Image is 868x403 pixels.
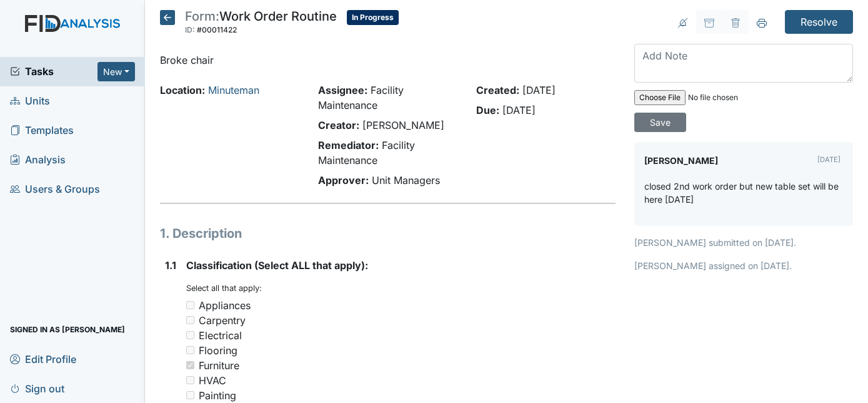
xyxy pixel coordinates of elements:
span: Signed in as [PERSON_NAME] [10,320,125,339]
div: Carpentry [199,313,246,328]
a: Tasks [10,64,97,79]
span: ID: [185,25,195,34]
div: Furniture [199,358,239,373]
strong: Remediator: [318,139,379,151]
div: Flooring [199,343,237,358]
span: Analysis [10,150,66,170]
span: Units [10,91,50,111]
div: Painting [199,388,236,403]
span: Templates [10,121,74,140]
small: [DATE] [817,155,841,164]
button: New [97,62,135,81]
label: [PERSON_NAME] [644,152,718,170]
input: Appliances [186,301,194,309]
strong: Approver: [318,174,369,186]
span: Sign out [10,379,64,398]
span: [DATE] [502,104,536,116]
span: Form: [185,9,219,24]
input: Flooring [186,346,194,354]
p: [PERSON_NAME] submitted on [DATE]. [634,236,853,249]
strong: Creator: [318,119,359,131]
div: Appliances [199,298,251,313]
span: Unit Managers [372,174,440,186]
span: #00011422 [197,25,237,34]
span: Users & Groups [10,180,100,199]
input: HVAC [186,376,194,384]
input: Electrical [186,331,194,339]
input: Painting [186,391,194,399]
small: Select all that apply: [186,283,262,293]
p: [PERSON_NAME] assigned on [DATE]. [634,259,853,272]
input: Save [634,113,686,132]
input: Resolve [785,10,853,34]
span: In Progress [347,10,399,25]
strong: Created: [476,84,519,96]
input: Carpentry [186,316,194,324]
h1: 1. Description [160,224,616,243]
span: [PERSON_NAME] [362,119,444,131]
label: 1.1 [165,258,176,273]
strong: Due: [476,104,499,116]
div: Work Order Routine [185,10,337,38]
span: Edit Profile [10,349,76,369]
p: Broke chair [160,53,616,68]
p: closed 2nd work order but new table set will be here [DATE] [644,180,843,206]
strong: Assignee: [318,84,367,96]
div: HVAC [199,373,226,388]
div: Electrical [199,328,242,343]
strong: Location: [160,84,205,96]
span: Classification (Select ALL that apply): [186,259,368,272]
a: Minuteman [208,84,259,96]
span: [DATE] [522,84,556,96]
input: Furniture [186,361,194,369]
